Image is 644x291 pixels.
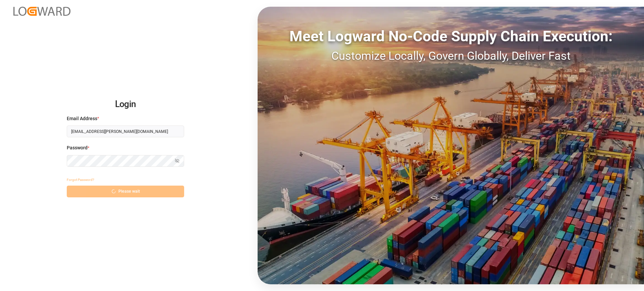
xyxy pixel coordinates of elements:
input: Enter your email [67,126,184,137]
div: Customize Locally, Govern Globally, Deliver Fast [258,47,644,64]
h2: Login [67,94,184,115]
span: Email Address [67,115,97,122]
div: Meet Logward No-Code Supply Chain Execution: [258,25,644,47]
span: Password [67,144,88,151]
img: Logward_new_orange.png [13,7,70,16]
